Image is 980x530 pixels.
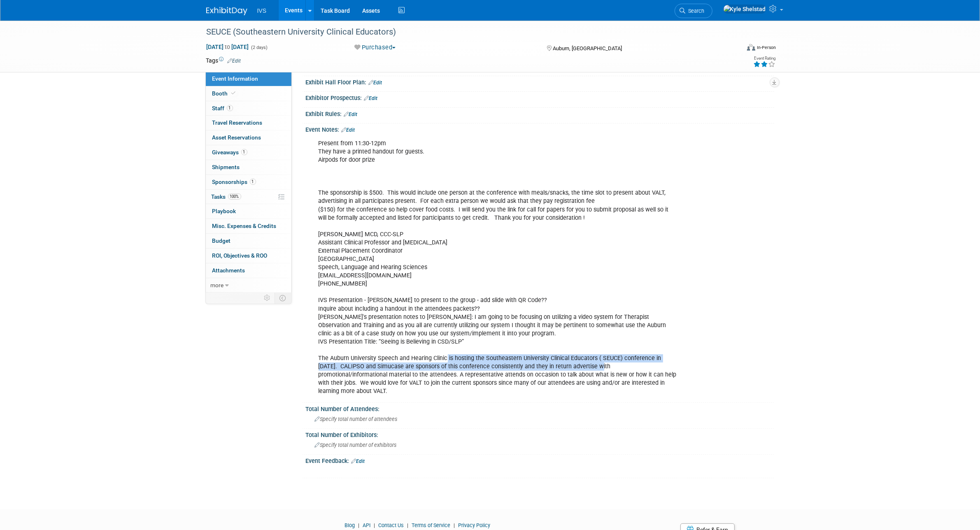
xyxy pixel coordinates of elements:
div: SEUCE (Southeastern University Clinical Educators) [204,25,728,40]
a: Budget [206,234,291,248]
a: ROI, Objectives & ROO [206,249,291,263]
a: Edit [228,58,241,64]
div: Total Number of Attendees: [306,403,774,413]
span: 1 [241,149,247,155]
img: ExhibitDay [206,7,247,15]
span: | [356,522,361,528]
a: Attachments [206,263,291,278]
div: Event Feedback: [306,455,774,465]
a: Tasks100% [206,190,291,204]
i: Booth reservation complete [232,91,236,95]
span: Budget [212,237,231,244]
div: Exhibit Rules: [306,108,774,119]
span: | [405,522,410,528]
a: Privacy Policy [458,522,490,528]
button: Purchased [351,43,399,52]
span: | [452,522,457,528]
a: Staff1 [206,101,291,116]
div: Event Notes: [306,123,774,134]
a: Sponsorships1 [206,175,291,189]
div: Present from 11:30-12pm They have a printed handout for guests. Airpods for door prize The sponso... [313,135,684,400]
a: Edit [364,95,378,101]
a: Event Information [206,72,291,86]
span: Travel Reservations [212,119,263,126]
span: Auburn, [GEOGRAPHIC_DATA] [553,45,622,51]
a: more [206,278,291,293]
span: Specify total number of attendees [315,416,398,422]
span: 100% [228,193,241,200]
a: Terms of Service [412,522,450,528]
div: In-Person [757,44,776,51]
a: Edit [344,112,358,117]
a: Search [675,4,712,18]
a: Travel Reservations [206,116,291,130]
a: Contact Us [378,522,404,528]
span: Staff [212,105,233,112]
td: Tags [206,56,241,65]
span: Giveaways [212,149,247,156]
div: Event Rating [753,56,775,60]
a: API [363,522,370,528]
td: Personalize Event Tab Strip [261,293,275,303]
span: Attachments [212,267,245,274]
img: Kyle Shelstad [723,5,766,14]
a: Blog [345,522,355,528]
span: Sponsorships [212,179,256,185]
span: Playbook [212,208,236,214]
a: Booth [206,86,291,101]
span: Specify total number of exhibitors [315,442,397,448]
span: Asset Reservations [212,134,261,141]
span: | [372,522,377,528]
span: 1 [227,105,233,111]
a: Misc. Expenses & Credits [206,219,291,233]
span: 1 [250,179,256,185]
a: Edit [369,80,382,86]
span: Booth [212,90,237,97]
td: Toggle Event Tabs [275,293,291,303]
img: Format-Inperson.png [747,44,755,51]
span: more [211,282,224,288]
span: [DATE] [DATE] [206,43,249,51]
a: Shipments [206,160,291,174]
span: IVS [257,7,267,14]
span: Event Information [212,75,258,82]
div: Exhibitor Prospectus: [306,92,774,102]
a: Edit [342,127,355,133]
a: Asset Reservations [206,130,291,145]
div: Total Number of Exhibitors: [306,429,774,439]
span: Tasks [212,193,241,200]
div: Event Format [691,43,776,55]
a: Edit [351,458,365,464]
a: Playbook [206,204,291,219]
div: Exhibit Hall Floor Plan: [306,76,774,87]
span: (2 days) [251,45,268,50]
span: to [224,44,232,50]
span: Search [686,8,705,14]
a: Giveaways1 [206,145,291,160]
span: ROI, Objectives & ROO [212,252,268,259]
span: Shipments [212,164,240,170]
span: Misc. Expenses & Credits [212,223,277,229]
